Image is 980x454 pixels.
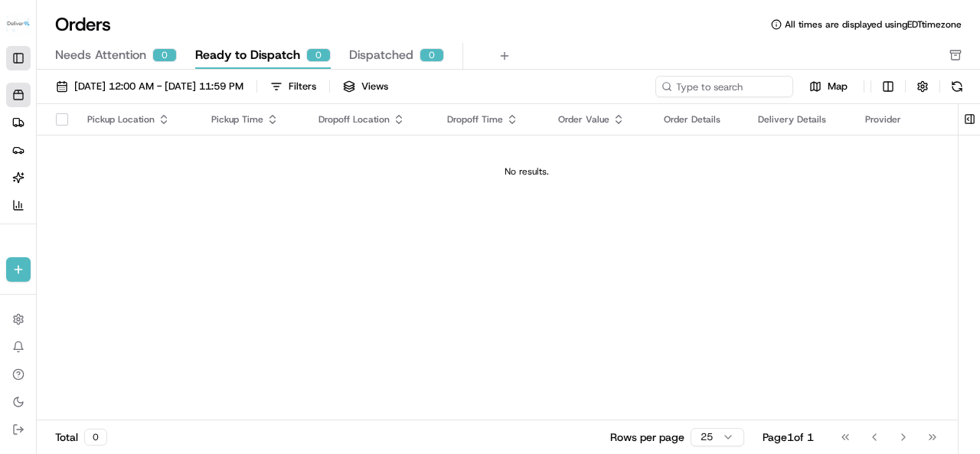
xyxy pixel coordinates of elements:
span: Map [828,80,848,93]
a: Powered byPylon [108,258,185,270]
div: We're available if you need us! [52,161,194,173]
h1: Orders [55,12,111,37]
img: Nash [15,15,46,45]
button: [DATE] 12:00 AM - [DATE] 11:59 PM [49,76,250,97]
div: 0 [84,429,107,446]
button: Map [799,77,857,96]
div: Pickup Location [87,113,187,126]
span: Dispatched [349,46,413,64]
span: All times are displayed using EDT timezone [785,18,962,31]
div: 📗 [15,223,28,235]
p: Welcome 👋 [15,60,279,85]
div: Order Value [558,113,639,126]
div: 💻 [129,223,142,235]
div: Filters [289,80,316,93]
span: [DATE] 12:00 AM - [DATE] 11:59 PM [74,80,243,93]
div: Delivery Details [758,113,841,126]
p: Rows per page [610,430,684,445]
button: Views [336,76,395,97]
div: Page 1 of 1 [763,430,814,445]
div: Dropoff Location [318,113,423,126]
div: Dropoff Time [447,113,534,126]
div: Total [55,429,107,446]
div: Pickup Time [211,113,293,126]
div: 0 [152,48,177,62]
input: Type to search [655,76,793,97]
input: Clear [40,98,253,114]
button: Refresh [946,76,968,97]
span: API Documentation [145,221,246,237]
button: Filters [263,76,323,97]
div: Order Details [664,113,733,126]
img: 1736555255976-a54dd68f-1ca7-489b-9aae-adbdc363a1c4 [15,145,43,173]
button: Deliverol [6,6,31,43]
img: Deliverol [6,14,31,35]
span: Views [361,80,388,93]
div: 0 [306,48,331,62]
a: 💻API Documentation [123,215,252,243]
span: Pylon [152,259,185,270]
div: Provider [865,113,948,126]
span: Ready to Dispatch [195,46,300,64]
span: Knowledge Base [31,221,117,237]
div: 0 [420,48,444,62]
span: Needs Attention [55,46,146,64]
a: 📗Knowledge Base [9,215,123,243]
div: Start new chat [52,145,251,161]
button: Start new chat [260,150,279,168]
